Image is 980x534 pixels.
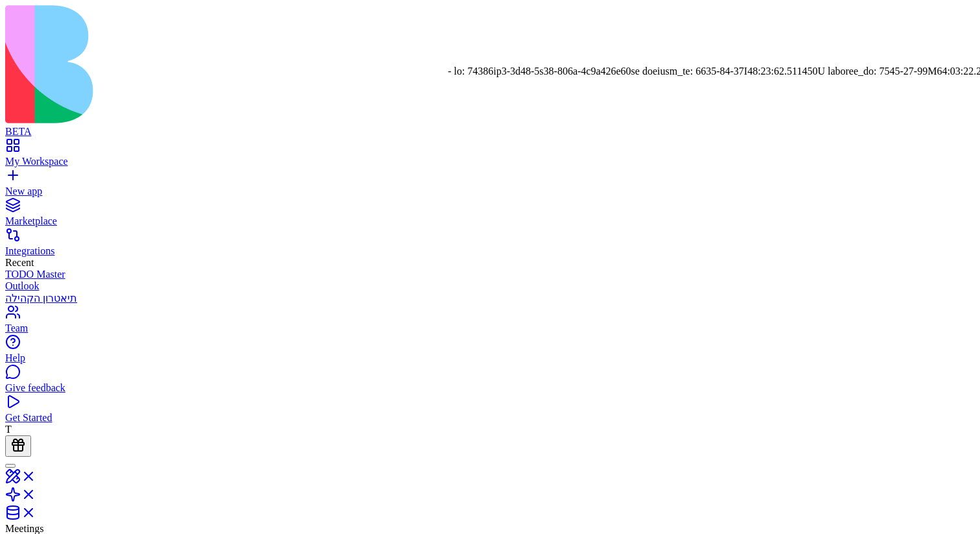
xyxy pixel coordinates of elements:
[5,126,975,138] div: BETA
[5,186,975,197] div: New app
[5,382,975,394] div: Give feedback
[5,341,975,364] a: Help
[5,352,975,364] div: Help
[5,412,975,424] div: Get Started
[5,424,12,435] span: T
[5,245,975,257] div: Integrations
[5,234,975,257] a: Integrations
[5,215,975,227] div: Marketplace
[5,292,975,304] a: תיאטרון הקהילה
[5,400,975,424] a: Get Started
[5,114,975,138] a: BETA
[5,257,34,268] span: Recent
[5,144,975,167] a: My Workspace
[5,311,975,334] a: Team
[5,174,975,197] a: New app
[5,269,975,280] a: TODO Master
[5,280,975,292] a: Outlook
[5,5,526,123] img: logo
[5,156,975,167] div: My Workspace
[5,370,975,394] a: Give feedback
[5,322,975,334] div: Team
[5,523,44,534] span: Meetings
[5,204,975,227] a: Marketplace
